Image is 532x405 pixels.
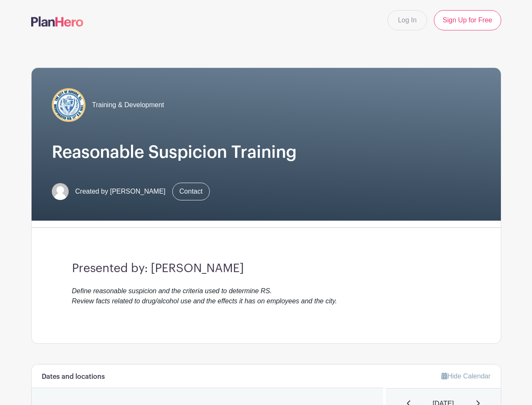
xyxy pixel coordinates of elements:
span: Training & Development [92,100,164,110]
h6: Dates and locations [42,373,105,381]
img: default-ce2991bfa6775e67f084385cd625a349d9dcbb7a52a09fb2fda1e96e2d18dcdb.png [52,183,69,200]
a: Contact [172,183,210,200]
h3: Presented by: [PERSON_NAME] [72,262,460,276]
span: Created by [PERSON_NAME] [75,186,166,197]
h1: Reasonable Suspicion Training [52,142,481,162]
img: COA%20logo%20(2).jpg [52,88,86,122]
a: Log In [388,10,427,30]
a: Sign Up for Free [434,10,501,30]
img: logo-507f7623f17ff9eddc593b1ce0a138ce2505c220e1c5a4e2b4648c50719b7d32.svg [31,16,83,27]
a: Hide Calendar [441,373,490,380]
em: Define reasonable suspicion and the criteria used to determine RS. Review facts related to drug/a... [72,287,337,305]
